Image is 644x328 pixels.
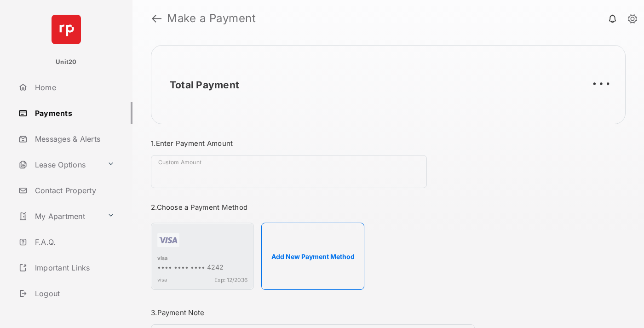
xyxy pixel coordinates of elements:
[15,154,103,176] a: Lease Options
[56,58,77,67] p: Unit20
[15,257,118,279] a: Important Links
[170,79,239,91] h2: Total Payment
[157,276,167,283] span: visa
[15,231,132,253] a: F.A.Q.
[151,223,254,290] div: visa•••• •••• •••• 4242visaExp: 12/2036
[157,263,247,273] div: •••• •••• •••• 4242
[15,76,132,98] a: Home
[151,139,475,148] h3: 1. Enter Payment Amount
[167,13,256,24] strong: Make a Payment
[151,203,475,212] h3: 2. Choose a Payment Method
[157,255,247,263] div: visa
[15,102,132,124] a: Payments
[15,179,132,201] a: Contact Property
[214,276,247,283] span: Exp: 12/2036
[261,223,364,290] button: Add New Payment Method
[52,15,81,44] img: svg+xml;base64,PHN2ZyB4bWxucz0iaHR0cDovL3d3dy53My5vcmcvMjAwMC9zdmciIHdpZHRoPSI2NCIgaGVpZ2h0PSI2NC...
[15,205,103,227] a: My Apartment
[151,308,475,317] h3: 3. Payment Note
[15,282,132,305] a: Logout
[15,128,132,150] a: Messages & Alerts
